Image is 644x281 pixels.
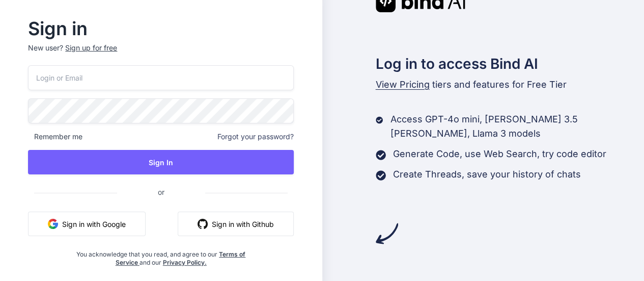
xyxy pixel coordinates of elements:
p: New user? [28,43,294,65]
div: Sign up for free [65,43,117,53]
p: Generate Code, use Web Search, try code editor [393,147,606,161]
img: arrow [376,222,398,245]
button: Sign in with Github [178,212,294,236]
div: You acknowledge that you read, and agree to our and our [72,244,249,267]
span: Remember me [28,132,82,142]
button: Sign in with Google [28,212,146,236]
span: View Pricing [376,79,430,90]
span: Forgot your password? [217,132,294,142]
img: google [48,219,58,229]
input: Login or Email [28,65,294,90]
p: Create Threads, save your history of chats [393,167,581,182]
p: Access GPT-4o mini, [PERSON_NAME] 3.5 [PERSON_NAME], Llama 3 models [390,112,644,141]
button: Sign In [28,150,294,174]
span: or [117,180,205,205]
a: Privacy Policy. [163,259,207,266]
img: github [198,219,208,229]
a: Terms of Service [116,250,246,266]
h2: Sign in [28,20,294,37]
